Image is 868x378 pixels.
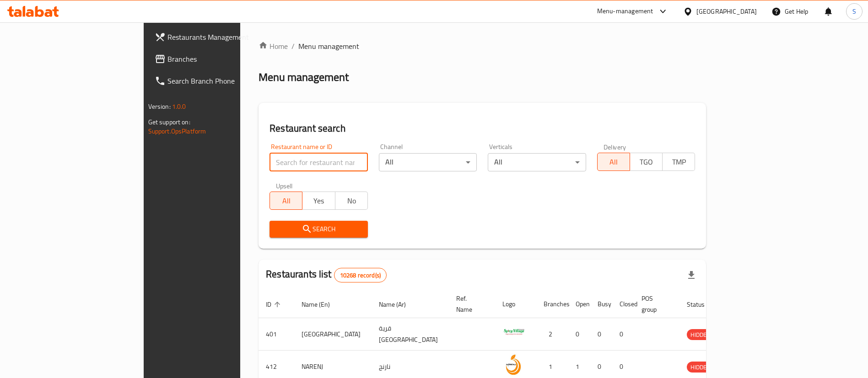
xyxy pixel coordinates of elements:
button: Yes [302,192,335,210]
td: 0 [612,318,634,351]
nav: breadcrumb [259,41,706,52]
span: Name (Ar) [379,299,418,310]
div: Export file [680,264,702,286]
td: 0 [568,318,590,351]
th: Closed [612,290,634,318]
th: Logo [495,290,536,318]
span: Menu management [298,41,359,52]
h2: Menu management [259,70,349,85]
span: HIDDEN [687,330,714,340]
span: TGO [634,155,659,169]
div: Total records count [334,268,387,282]
span: Search [277,224,361,235]
a: Search Branch Phone [147,70,289,92]
span: POS group [642,293,669,315]
label: Delivery [604,144,626,150]
span: HIDDEN [687,362,714,373]
div: HIDDEN [687,329,714,340]
span: Search Branch Phone [167,75,281,86]
span: Version: [148,101,171,112]
td: [GEOGRAPHIC_DATA] [294,318,372,351]
input: Search for restaurant name or ID.. [270,153,368,171]
span: S [852,6,856,16]
span: Yes [306,194,331,208]
span: 10268 record(s) [334,271,386,280]
span: All [601,155,626,169]
span: Restaurants Management [167,32,281,43]
h2: Restaurants list [266,267,387,282]
a: Branches [147,48,289,70]
td: 2 [536,318,568,351]
span: All [274,194,299,208]
span: Status [687,299,717,310]
span: Name (En) [302,299,342,310]
th: Branches [536,290,568,318]
img: Spicy Village [502,321,525,344]
div: Menu-management [597,6,653,17]
th: Busy [590,290,612,318]
h2: Restaurant search [270,122,695,135]
a: Restaurants Management [147,26,289,48]
th: Open [568,290,590,318]
div: All [488,153,586,171]
span: No [339,194,364,208]
button: All [270,192,302,210]
li: / [291,41,295,52]
button: No [335,192,368,210]
button: All [597,153,630,171]
td: قرية [GEOGRAPHIC_DATA] [372,318,449,351]
span: TMP [666,155,691,169]
button: TGO [630,153,663,171]
span: Get support on: [148,116,190,128]
span: ID [266,299,283,310]
label: Upsell [276,182,293,189]
span: 1.0.0 [172,101,186,112]
button: TMP [662,153,695,171]
td: 0 [590,318,612,351]
span: Branches [167,53,281,64]
button: Search [270,221,368,238]
span: Ref. Name [456,293,484,315]
a: Support.OpsPlatform [148,125,206,137]
img: NARENJ [502,353,525,376]
div: All [379,153,477,171]
div: [GEOGRAPHIC_DATA] [696,6,757,16]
